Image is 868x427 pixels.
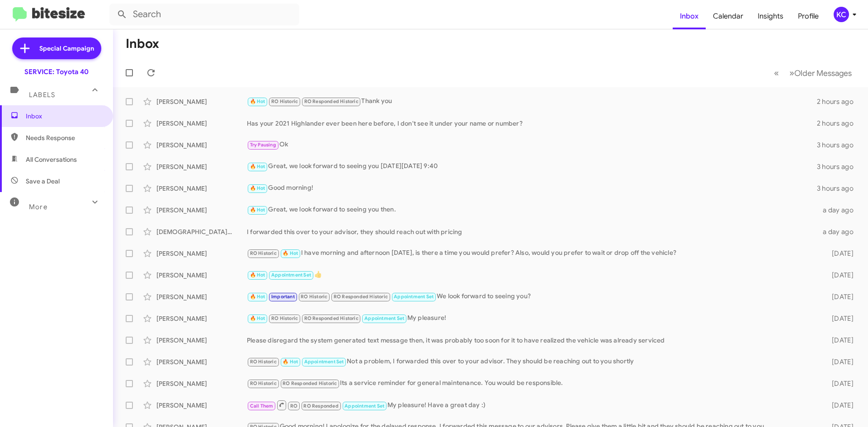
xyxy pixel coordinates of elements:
div: Great, we look forward to seeing you [DATE][DATE] 9:40 [247,161,817,172]
span: 🔥 Hot [250,99,265,104]
span: All Conversations [26,155,77,164]
span: RO [290,403,297,409]
div: [PERSON_NAME] [156,162,247,171]
div: I have morning and afternoon [DATE], is there a time you would prefer? Also, would you prefer to ... [247,248,817,258]
div: KC [834,7,849,22]
div: [DATE] [817,249,861,258]
div: [DATE] [817,401,861,410]
div: [PERSON_NAME] [156,249,247,258]
div: [PERSON_NAME] [156,379,247,388]
span: Inbox [26,112,103,121]
button: Previous [769,64,784,82]
span: 🔥 Hot [250,315,265,321]
span: RO Historic [271,315,298,321]
div: [PERSON_NAME] [156,271,247,280]
div: [DEMOGRAPHIC_DATA][PERSON_NAME] [156,227,247,236]
span: Appointment Set [344,403,384,409]
span: RO Responded Historic [283,380,337,386]
div: 3 hours ago [817,184,861,193]
span: 🔥 Hot [250,164,265,169]
div: My pleasure! [247,313,817,324]
div: Not a problem, I forwarded this over to your advisor. They should be reaching out to you shortly [247,357,817,367]
span: » [789,67,794,79]
span: Appointment Set [304,359,344,365]
div: [DATE] [817,271,861,280]
a: Calendar [706,3,750,29]
span: RO Responded Historic [304,99,359,104]
span: 🔥 Hot [250,294,265,300]
div: [PERSON_NAME] [156,357,247,366]
span: 🔥 Hot [283,250,298,256]
a: Inbox [673,3,706,29]
div: [DATE] [817,357,861,366]
div: [PERSON_NAME] [156,401,247,410]
div: [PERSON_NAME] [156,97,247,106]
div: 3 hours ago [817,162,861,171]
span: Special Campaign [39,44,94,53]
div: Has your 2021 Highlander ever been here before, I don't see it under your name or number? [247,119,817,128]
div: a day ago [817,206,861,215]
button: KC [826,7,858,22]
div: [PERSON_NAME] [156,314,247,323]
span: Labels [29,91,55,99]
div: Its a service reminder for general maintenance. You would be responsible. [247,378,817,389]
a: Special Campaign [12,38,101,59]
span: RO Historic [301,294,327,300]
div: My pleasure! Have a great day :) [247,399,817,411]
div: [PERSON_NAME] [156,119,247,128]
div: I forwarded this over to your advisor, they should reach out with pricing [247,227,817,236]
a: Insights [750,3,791,29]
div: [PERSON_NAME] [156,141,247,150]
div: SERVICE: Toyota 40 [24,67,89,76]
div: Thank you [247,96,817,107]
span: 🔥 Hot [250,185,265,191]
span: 🔥 Hot [283,359,298,365]
span: Older Messages [794,68,852,78]
span: 🔥 Hot [250,272,265,278]
div: [PERSON_NAME] [156,206,247,215]
div: [PERSON_NAME] [156,336,247,345]
div: [DATE] [817,314,861,323]
div: [PERSON_NAME] [156,184,247,193]
span: Appointment Set [271,272,311,278]
div: a day ago [817,227,861,236]
span: More [29,203,47,211]
a: Profile [791,3,826,29]
span: RO Responded Historic [334,294,388,300]
span: Appointment Set [364,315,404,321]
span: RO Responded Historic [304,315,359,321]
span: Needs Response [26,133,103,142]
div: 2 hours ago [817,119,861,128]
span: Call Them [250,403,274,409]
nav: Page navigation example [769,64,857,82]
span: RO Responded [303,403,338,409]
div: [DATE] [817,379,861,388]
span: RO Historic [250,359,277,365]
input: Search [109,4,299,25]
span: RO Historic [250,250,277,256]
span: 🔥 Hot [250,207,265,213]
h1: Inbox [126,37,159,51]
div: Ok [247,140,817,150]
span: Try Pausing [250,142,276,148]
div: [PERSON_NAME] [156,292,247,301]
div: [DATE] [817,292,861,301]
div: We look forward to seeing you? [247,291,817,302]
span: Save a Deal [26,177,60,186]
div: 3 hours ago [817,141,861,150]
div: Good morning! [247,183,817,193]
div: Please disregard the system generated text message then, it was probably too soon for it to have ... [247,336,817,345]
span: Important [271,294,295,300]
div: Great, we look forward to seeing you then. [247,205,817,215]
button: Next [784,64,857,82]
span: RO Historic [271,99,298,104]
div: [DATE] [817,336,861,345]
span: « [774,67,779,79]
span: Appointment Set [394,294,434,300]
div: 2 hours ago [817,97,861,106]
div: 👍 [247,270,817,280]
